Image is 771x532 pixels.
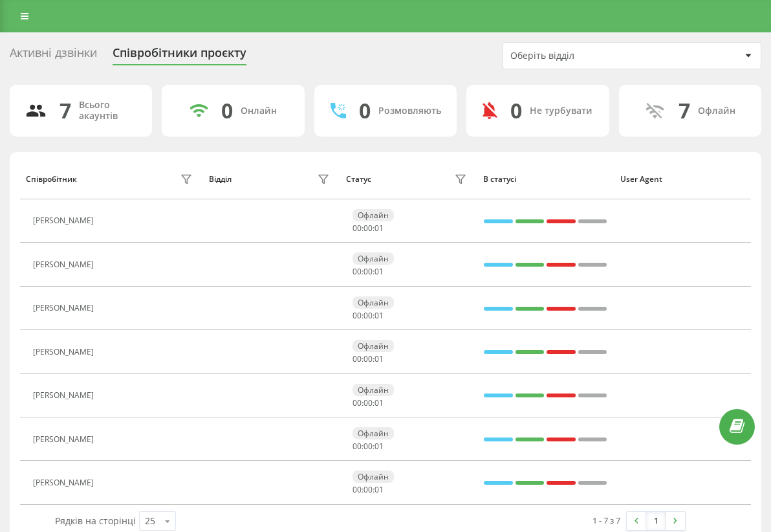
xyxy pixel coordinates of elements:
div: : : [353,485,384,494]
span: 01 [375,266,384,277]
span: 00 [353,223,362,234]
span: 00 [364,353,373,364]
div: [PERSON_NAME] [33,216,97,225]
div: : : [353,224,384,233]
div: [PERSON_NAME] [33,348,97,357]
div: : : [353,311,384,320]
span: 00 [364,397,373,408]
div: Всього акаунтів [79,100,136,122]
div: Офлайн [353,427,394,439]
span: 01 [375,484,384,495]
div: Відділ [209,175,232,184]
div: Співробітник [26,175,77,184]
div: [PERSON_NAME] [33,391,97,400]
div: Офлайн [353,296,394,309]
div: [PERSON_NAME] [33,260,97,269]
div: Офлайн [353,384,394,396]
div: : : [353,399,384,408]
div: Офлайн [698,105,735,116]
div: Офлайн [353,340,394,352]
div: 1 - 7 з 7 [592,514,620,527]
span: 00 [353,310,362,321]
div: Оберіть відділ [510,50,665,61]
div: : : [353,355,384,364]
div: : : [353,267,384,276]
span: Рядків на сторінці [55,515,136,527]
div: User Agent [620,175,745,184]
span: 00 [353,441,362,452]
div: 7 [679,98,690,123]
div: Співробітники проєкту [113,46,246,66]
span: 01 [375,353,384,364]
div: 0 [359,98,371,123]
div: Активні дзвінки [10,46,97,66]
span: 00 [353,397,362,408]
div: : : [353,442,384,451]
span: 00 [364,484,373,495]
div: Статус [346,175,371,184]
span: 00 [353,353,362,364]
span: 00 [364,266,373,277]
div: [PERSON_NAME] [33,478,97,487]
span: 00 [364,441,373,452]
div: 0 [221,98,233,123]
span: 00 [353,484,362,495]
span: 01 [375,223,384,234]
div: 25 [145,515,155,527]
span: 01 [375,397,384,408]
div: [PERSON_NAME] [33,435,97,444]
div: Не турбувати [530,105,592,116]
span: 01 [375,310,384,321]
span: 00 [364,223,373,234]
div: 0 [510,98,522,123]
div: Розмовляють [378,105,441,116]
div: В статусі [483,175,608,184]
span: 01 [375,441,384,452]
span: 00 [353,266,362,277]
div: Офлайн [353,252,394,265]
div: Офлайн [353,209,394,221]
div: [PERSON_NAME] [33,304,97,313]
div: Офлайн [353,471,394,483]
div: Онлайн [241,105,277,116]
a: 1 [646,512,666,530]
div: 7 [60,98,71,123]
span: 00 [364,310,373,321]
